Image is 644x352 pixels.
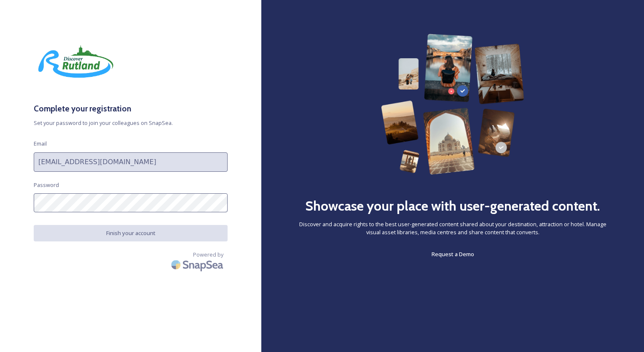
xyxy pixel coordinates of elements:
[34,140,47,148] span: Email
[34,34,118,90] img: DR-logo.jpeg
[295,220,610,236] span: Discover and acquire rights to the best user-generated content shared about your destination, att...
[34,119,228,127] span: Set your password to join your colleagues on SnapSea.
[193,251,223,259] span: Powered by
[432,250,474,258] span: Request a Demo
[34,181,59,189] span: Password
[381,34,524,175] img: 63b42ca75bacad526042e722_Group%20154-p-800.png
[432,249,474,259] a: Request a Demo
[34,225,228,241] button: Finish your account
[305,196,600,216] h2: Showcase your place with user-generated content.
[34,103,228,115] h3: Complete your registration
[169,255,228,275] img: SnapSea Logo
